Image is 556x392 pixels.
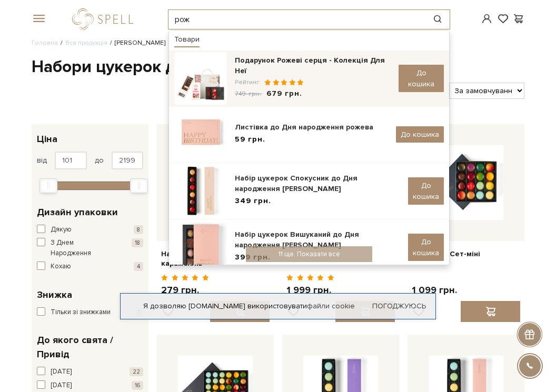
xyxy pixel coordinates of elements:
div: Листівка до Дня народження рожева [235,122,388,133]
div: Min [39,178,57,193]
a: logo [72,8,138,30]
p: 1 999 грн. [286,284,334,296]
button: Тільки зі знижками 1 [37,307,143,318]
button: [DATE] 16 [37,380,143,391]
span: 8 [134,225,143,234]
span: до [95,156,104,165]
span: 349 грн. [235,196,271,207]
div: Товари [174,35,200,47]
a: Подарунок Рожеві серця - Колекція Для НеїРейтинг:749 грн.679 грн. До кошика [169,51,449,106]
a: 11 ще. Показати все [246,245,372,262]
a: Листівка до Дня народження рожева59 грн. До кошика [169,107,449,163]
p: 1 099 грн. [412,284,457,296]
button: До кошика [399,65,444,92]
input: Ціна [55,152,87,169]
a: Погоджуюсь [372,301,426,311]
button: До кошика [408,177,444,205]
input: Пошук товару у каталозі [168,10,425,29]
span: 16 [132,381,143,390]
a: Вся продукція [65,39,107,47]
div: 11 ще. Показати все [246,246,372,262]
span: Знижка [37,288,72,302]
button: Кохаю 4 [37,262,143,272]
button: До кошика [408,234,444,261]
button: До кошика [396,126,444,143]
span: Кохаю [51,262,71,272]
span: [DATE] [51,380,72,391]
img: katalog_candle_new1465-100x100.jpg [174,108,227,161]
span: Дизайн упаковки [37,205,118,219]
span: [DATE] [51,367,72,377]
span: 399 грн. [235,252,271,263]
a: Набір цукерок Спокусник до Дня народження [PERSON_NAME]349 грн. До кошика [169,163,449,219]
span: 4 [134,262,143,271]
span: До кошика [413,237,439,257]
span: До кошика [408,68,434,88]
a: Головна [32,39,58,47]
div: Набір цукерок Спокусник до Дня народження [PERSON_NAME] [235,173,400,194]
button: [DATE] 22 [37,367,143,377]
div: Набір цукерок Вишуканий до Дня народження [PERSON_NAME] [235,229,400,250]
span: Рейтинг: [235,78,263,86]
p: 279 грн. [161,284,209,296]
span: Ціна [37,132,57,146]
a: Діскавері Сет-міні [412,249,520,259]
span: Тільки зі знижками [51,307,111,318]
img: image_2025-05-30_08-04-58-100x100.png [174,52,227,105]
button: Пошук товару у каталозі [426,10,450,29]
img: image_2025-06-17_17-23-06_1_1-100x100.png [174,221,227,274]
span: від [37,156,47,165]
div: Подарунок Рожеві серця - Колекція Для Неї [235,55,391,76]
input: Ціна [112,152,144,169]
span: 59 грн. [235,134,265,145]
img: image_2025-06-13_15-59-112-100x100.png [174,165,227,217]
span: 679 грн. [266,88,302,99]
span: До кошика [413,181,439,201]
a: Набір цукерок Вишуканий до Дня народження [PERSON_NAME]399 грн. До кошика [169,219,449,275]
span: З Днем Народження [51,238,114,258]
a: Набір цукерок з солоною карамеллю [161,249,270,268]
button: Дякую 8 [37,225,143,235]
span: До якого свята / Привід [37,333,141,361]
h1: Набори цукерок для будь-якого свята [32,56,524,78]
span: 18 [132,238,143,247]
div: Я дозволяю [DOMAIN_NAME] використовувати [121,301,435,311]
li: [PERSON_NAME] [107,38,165,48]
span: Дякую [51,225,72,235]
a: файли cookie [307,301,355,310]
button: З Днем Народження 18 [37,238,143,258]
div: Max [130,178,148,193]
span: 749 грн. [235,89,262,98]
span: До кошика [401,130,439,139]
span: 22 [130,367,143,376]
